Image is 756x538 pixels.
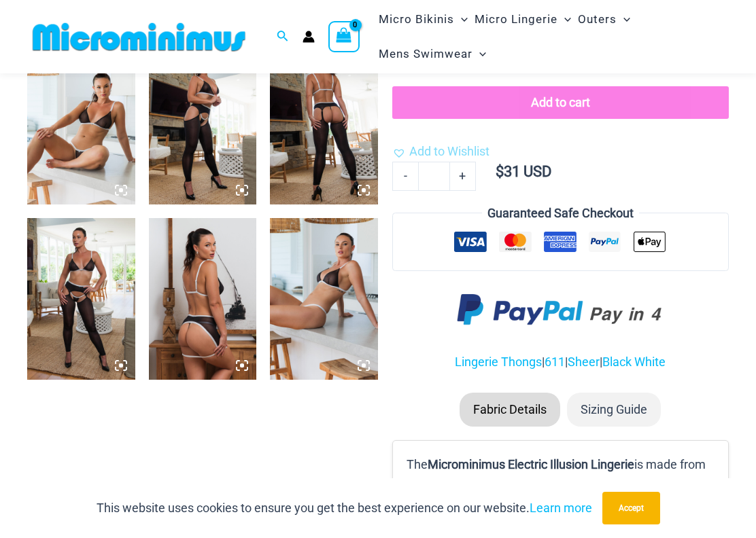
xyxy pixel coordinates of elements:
p: | | | [392,352,729,372]
li: Sizing Guide [567,393,661,427]
img: MM SHOP LOGO FLAT [27,22,251,52]
img: Electric Illusion Noir 1521 Bra 611 Micro 552 Tights [149,43,257,204]
img: Electric Illusion Noir 1521 Bra 611 Micro 5121 Skirt [149,218,257,380]
img: Electric Illusion Noir 1521 Bra 611 Micro 552 Tights [27,218,135,380]
a: + [450,162,476,190]
img: Electric Illusion Noir 1521 Bra 611 Micro [27,43,135,204]
p: This website uses cookies to ensure you get the best experience on our website. [97,498,592,518]
b: Microminimus Electric Illusion Lingerie [428,457,634,471]
a: 611 [545,355,565,369]
a: Micro LingerieMenu ToggleMenu Toggle [471,2,574,37]
a: Account icon link [303,31,315,43]
a: Mens SwimwearMenu ToggleMenu Toggle [375,37,489,71]
li: Fabric Details [460,393,560,427]
span: Menu Toggle [472,37,486,71]
a: Add to Wishlist [392,141,489,162]
a: Search icon link [277,29,289,46]
a: Black [602,355,632,369]
a: Lingerie Thongs [455,355,542,369]
span: Micro Lingerie [475,2,557,37]
img: Electric Illusion Noir 1521 Bra 611 Micro [270,218,378,380]
button: Accept [602,492,660,524]
a: Learn more [530,501,592,515]
span: Menu Toggle [557,2,571,37]
a: View Shopping Cart, empty [328,21,360,52]
a: OutersMenu ToggleMenu Toggle [574,2,634,37]
bdi: 31 USD [496,163,551,180]
legend: Guaranteed Safe Checkout [482,203,639,223]
span: Menu Toggle [617,2,630,37]
span: Outers [578,2,617,37]
span: Micro Bikinis [379,2,454,37]
img: Electric Illusion Noir 1521 Bra 611 Micro 552 Tights [270,43,378,204]
input: Product quantity [418,162,450,190]
button: Add to cart [392,86,729,119]
span: Menu Toggle [454,2,468,37]
span: Mens Swimwear [379,37,472,71]
span: $ [496,163,504,180]
a: White [634,355,666,369]
a: Sheer [568,355,600,369]
span: Add to Wishlist [409,144,489,158]
a: Micro BikinisMenu ToggleMenu Toggle [375,2,471,37]
a: - [392,162,418,190]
